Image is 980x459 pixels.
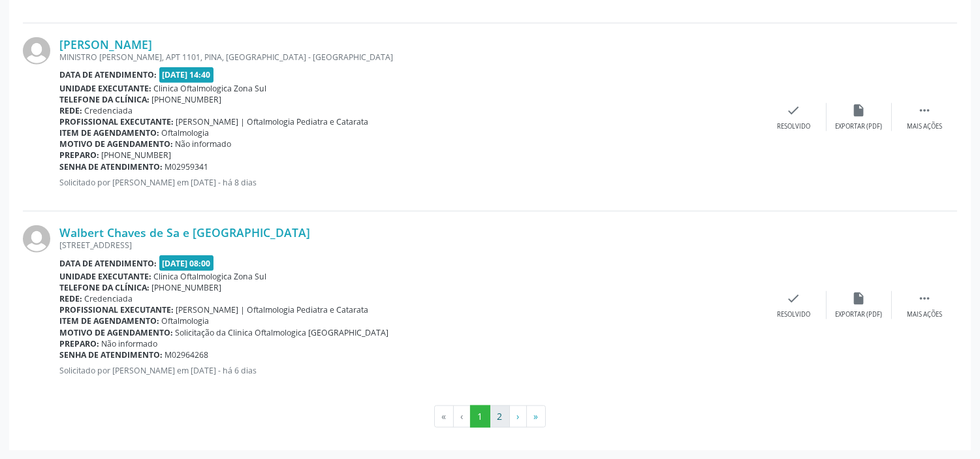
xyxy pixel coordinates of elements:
b: Senha de atendimento: [59,349,163,360]
span: [PERSON_NAME] | Oftalmologia Pediatra e Catarata [176,116,369,127]
span: [PERSON_NAME] | Oftalmologia Pediatra e Catarata [176,304,369,315]
span: [DATE] 14:40 [159,67,214,82]
span: [PHONE_NUMBER] [152,282,222,293]
span: M02964268 [165,349,209,360]
button: Go to last page [526,405,546,428]
span: Credenciada [85,293,133,304]
b: Senha de atendimento: [59,161,163,172]
span: Oftalmologia [162,127,210,138]
img: img [23,37,50,65]
div: Exportar (PDF) [836,122,883,131]
b: Unidade executante: [59,83,151,94]
button: Go to page 2 [490,405,510,428]
b: Telefone da clínica: [59,282,150,293]
div: [STREET_ADDRESS] [59,240,761,251]
b: Rede: [59,293,82,304]
span: [DATE] 08:00 [159,255,214,270]
b: Motivo de agendamento: [59,327,173,338]
b: Unidade executante: [59,271,151,282]
button: Go to page 1 [470,405,490,428]
span: Credenciada [85,105,133,116]
div: MINISTRO [PERSON_NAME], APT 1101, PINA, [GEOGRAPHIC_DATA] - [GEOGRAPHIC_DATA] [59,52,761,63]
b: Preparo: [59,338,99,349]
b: Item de agendamento: [59,315,159,326]
i:  [917,291,932,306]
span: Oftalmologia [162,315,210,326]
div: Resolvido [777,122,810,131]
div: Mais ações [907,122,942,131]
ul: Pagination [23,405,957,428]
span: Solicitação da Clinica Oftalmologica [GEOGRAPHIC_DATA] [176,327,389,338]
span: [PHONE_NUMBER] [102,150,172,161]
a: [PERSON_NAME] [59,37,152,52]
div: Resolvido [777,310,810,319]
span: Não informado [102,338,158,349]
b: Data de atendimento: [59,69,157,80]
a: Walbert Chaves de Sa e [GEOGRAPHIC_DATA] [59,225,310,240]
div: Mais ações [907,310,942,319]
b: Rede: [59,105,82,116]
span: Clinica Oftalmologica Zona Sul [154,271,267,282]
b: Item de agendamento: [59,127,159,138]
img: img [23,225,50,253]
span: [PHONE_NUMBER] [152,94,222,105]
div: Exportar (PDF) [836,310,883,319]
i:  [917,103,932,118]
i: insert_drive_file [852,291,866,306]
i: check [787,103,801,118]
span: M02959341 [165,161,209,172]
b: Motivo de agendamento: [59,138,173,150]
b: Data de atendimento: [59,258,157,269]
b: Telefone da clínica: [59,94,150,105]
p: Solicitado por [PERSON_NAME] em [DATE] - há 8 dias [59,177,761,188]
i: check [787,291,801,306]
i: insert_drive_file [852,103,866,118]
b: Profissional executante: [59,116,174,127]
span: Clinica Oftalmologica Zona Sul [154,83,267,94]
button: Go to next page [509,405,527,428]
span: Não informado [176,138,232,150]
p: Solicitado por [PERSON_NAME] em [DATE] - há 6 dias [59,365,761,376]
b: Preparo: [59,150,99,161]
b: Profissional executante: [59,304,174,315]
